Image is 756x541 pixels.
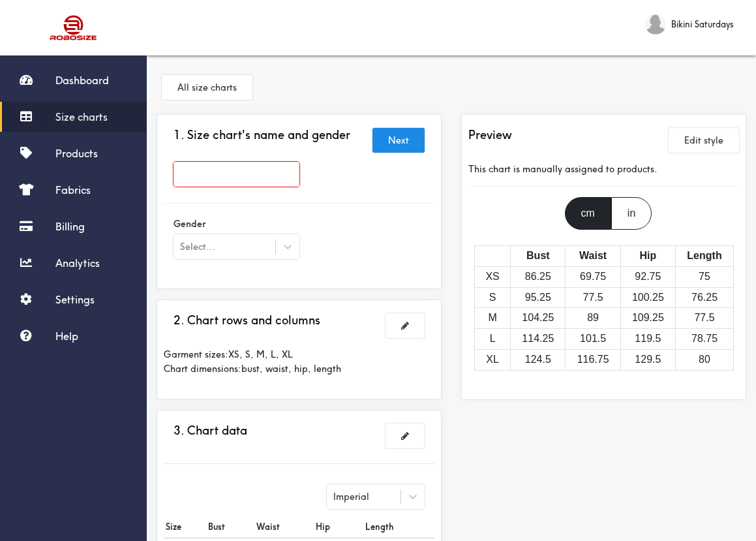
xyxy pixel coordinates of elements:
[566,287,620,308] td: 77.5
[475,287,511,308] td: S
[55,110,108,123] span: Size charts
[174,424,247,438] h3: 3. Chart data
[511,287,566,308] td: 95.25
[363,516,434,538] th: Length
[676,245,734,266] th: Length
[620,329,675,350] td: 119.5
[475,308,511,329] td: M
[55,183,91,196] span: Fabrics
[180,240,216,254] div: Select...
[372,128,425,153] button: Next
[676,329,734,350] td: 78.75
[565,197,611,230] div: cm
[511,349,566,370] td: 124.5
[162,75,252,100] button: All size charts
[566,266,620,287] td: 69.75
[611,197,652,230] div: in
[566,245,620,266] th: Waist
[620,266,675,287] td: 92.75
[676,266,734,287] td: 75
[55,256,100,270] span: Analytics
[620,349,675,370] td: 129.5
[164,516,206,538] th: Size
[55,147,98,160] span: Products
[206,516,254,538] th: Bust
[511,308,566,329] td: 104.25
[468,128,512,142] h3: Preview
[645,14,666,35] img: Bikini Saturdays
[676,349,734,370] td: 80
[511,266,566,287] td: 86.25
[620,245,675,266] th: Hip
[671,17,734,31] span: Bikini Saturdays
[566,308,620,329] td: 89
[55,293,95,306] span: Settings
[676,308,734,329] td: 77.5
[669,128,739,153] button: Edit style
[475,349,511,370] td: XL
[164,337,434,386] div: Garment sizes: XS, S, M, L, XL Chart dimensions: bust, waist, hip, length
[620,308,675,329] td: 109.25
[333,489,369,504] div: Imperial
[314,516,363,538] th: Hip
[174,128,350,142] h3: 1. Size chart's name and gender
[511,245,566,266] th: Bust
[55,330,78,343] span: Help
[174,213,299,234] label: Gender
[566,329,620,350] td: 101.5
[254,516,314,538] th: Waist
[25,10,123,46] img: Robosize
[566,349,620,370] td: 116.75
[475,329,511,350] td: L
[511,329,566,350] td: 114.25
[468,152,739,187] div: This chart is manually assigned to products.
[55,74,109,87] span: Dashboard
[676,287,734,308] td: 76.25
[55,220,85,233] span: Billing
[475,266,511,287] td: XS
[620,287,675,308] td: 100.25
[174,313,320,328] h3: 2. Chart rows and columns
